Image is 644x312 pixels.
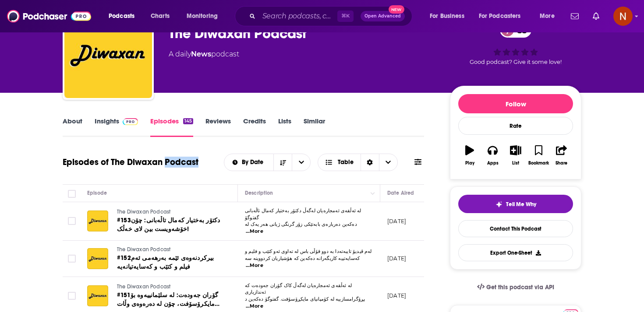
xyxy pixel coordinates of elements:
a: #151گۆران جەودەت: لە سلێمانییەوە بۆ مایکرۆسۆفت، چۆن لە دەرەوەی وڵات کار بکەیت؟! - پۆدکاستی دیوەخان [117,291,222,308]
div: Share [556,161,567,166]
a: Reviews [205,117,231,137]
img: The Diwaxan Podcast [64,11,152,98]
span: ⌘ K [337,11,354,22]
span: Toggle select row [68,292,76,300]
img: User Profile [613,7,633,26]
span: The Diwaxan Podcast [117,209,170,215]
span: Toggle select row [68,217,76,225]
div: Search podcasts, credits, & more... [243,6,421,26]
span: For Podcasters [479,10,521,22]
span: Table [338,159,354,165]
span: ...More [246,303,263,310]
a: #153دکتۆر بەختیار کەمال تاڵەبانی: چۆن خۆشەویست بین لای خەڵک! [117,216,222,234]
button: open menu [473,9,534,23]
span: #153دکتۆر بەختیار کەمال تاڵەبانی: چۆن خۆشەویست بین لای خەڵک! [117,217,220,233]
button: List [504,140,527,171]
span: By Date [242,159,266,165]
button: tell me why sparkleTell Me Why [458,195,573,213]
a: Similar [304,117,325,137]
button: open menu [224,159,274,165]
div: Bookmark [528,161,549,166]
div: List [512,161,519,166]
input: Search podcasts, credits, & more... [259,9,337,23]
span: دەکەین دەربارەی بابەتێکی زۆر گرنگی ژیانی هەر یەک لە [245,221,357,227]
div: Rate [458,117,573,135]
a: #152بیرکردنەوەی ئێمە بەرهەمی ئەم فیلم و کتێب و کەسایەتیانەیە [117,254,222,271]
h1: Episodes of The Diwaxan Podcast [63,157,198,168]
button: Export One-Sheet [458,244,573,261]
button: Share [550,140,573,171]
span: Open Advanced [364,14,401,18]
span: For Business [430,10,464,22]
a: Contact This Podcast [458,220,573,237]
a: InsightsPodchaser Pro [95,117,138,137]
img: tell me why sparkle [495,201,502,208]
button: Open AdvancedNew [361,11,405,21]
button: open menu [534,9,566,23]
a: Credits [243,117,266,137]
img: Podchaser Pro [123,118,138,125]
button: Sort Direction [273,154,292,171]
div: Apps [487,161,499,166]
div: A daily podcast [169,49,239,60]
span: Toggle select row [68,255,76,263]
a: Show notifications dropdown [589,9,603,24]
button: Show profile menu [613,7,633,26]
h2: Choose List sort [224,154,311,171]
div: Sort Direction [361,154,379,171]
div: 53Good podcast? Give it some love! [450,17,581,71]
a: News [191,50,211,58]
span: Tell Me Why [506,201,536,208]
span: لەم ڤیدیۆ تایبەتەدا بە دوو قۆڵی باس لە تەاوی ئەو کتێب و فلیم و [245,248,372,254]
span: Good podcast? Give it some love! [470,59,562,65]
button: Bookmark [527,140,550,171]
p: [DATE] [387,255,406,262]
a: Lists [278,117,291,137]
button: open menu [180,9,229,23]
span: Get this podcast via API [486,284,554,291]
span: لە ئەڵقەی ئەمجارەیان لەگەڵ دکتۆر بەختیار کەمال تاڵەبانی گفتوگۆ [245,207,361,221]
span: ...More [246,262,263,269]
a: Get this podcast via API [470,277,561,298]
span: New [389,5,404,14]
p: [DATE] [387,292,406,299]
span: Logged in as AdelNBM [613,7,633,26]
span: Podcasts [109,10,134,22]
span: More [540,10,555,22]
span: The Diwaxan Podcast [117,284,170,290]
div: Description [245,188,273,198]
button: Choose View [318,154,398,171]
button: Play [458,140,481,171]
img: Podchaser - Follow, Share and Rate Podcasts [7,8,91,25]
button: open menu [292,154,310,171]
span: Monitoring [187,10,218,22]
button: Column Actions [368,188,378,199]
div: Episode [87,188,107,198]
span: کەسایەتییە کاریگەرانە دەکەین کە هۆشیاریان کردووینە سە [245,255,360,261]
div: 145 [183,118,193,124]
a: Episodes145 [150,117,193,137]
p: [DATE] [387,217,406,225]
a: About [63,117,82,137]
div: Play [465,161,474,166]
a: Charts [145,9,175,23]
span: The Diwaxan Podcast [117,246,170,252]
button: open menu [103,9,146,23]
a: Show notifications dropdown [567,9,582,24]
span: پڕۆگرامسازییە لە کۆمپانیای مایکڕۆسۆفت. گفتوگۆ دەکەین د [245,296,365,302]
a: The Diwaxan Podcast [117,246,222,254]
button: Apps [481,140,504,171]
a: The Diwaxan Podcast [117,208,222,216]
span: #152بیرکردنەوەی ئێمە بەرهەمی ئەم فیلم و کتێب و کەسایەتیانەیە [117,254,214,270]
div: Date Aired [387,188,414,198]
span: Charts [151,10,170,22]
span: ...More [246,228,263,235]
button: Follow [458,94,573,113]
a: The Diwaxan Podcast [117,283,222,291]
button: open menu [424,9,475,23]
span: لە ئەڵقەی ئەمجارەیان لەگەڵ کاک گۆران جەودەت کە ئەندازیاری [245,282,352,295]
